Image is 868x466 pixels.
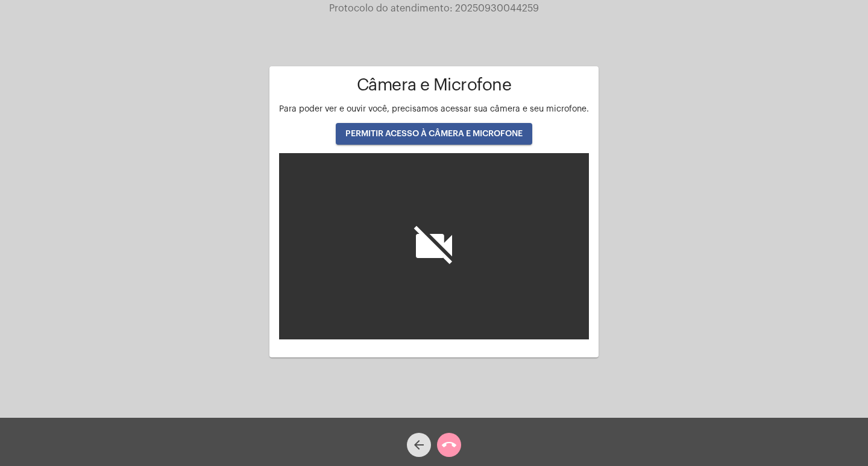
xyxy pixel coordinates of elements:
[279,76,589,95] h1: Câmera e Microfone
[329,4,539,13] span: Protocolo do atendimento: 20250930044259
[442,438,456,452] mat-icon: call_end
[336,123,532,145] button: PERMITIR ACESSO À CÂMERA E MICROFONE
[279,105,589,113] span: Para poder ver e ouvir você, precisamos acessar sua câmera e seu microfone.
[412,438,426,452] mat-icon: arrow_back
[345,130,523,138] span: PERMITIR ACESSO À CÂMERA E MICROFONE
[410,222,458,270] i: videocam_off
